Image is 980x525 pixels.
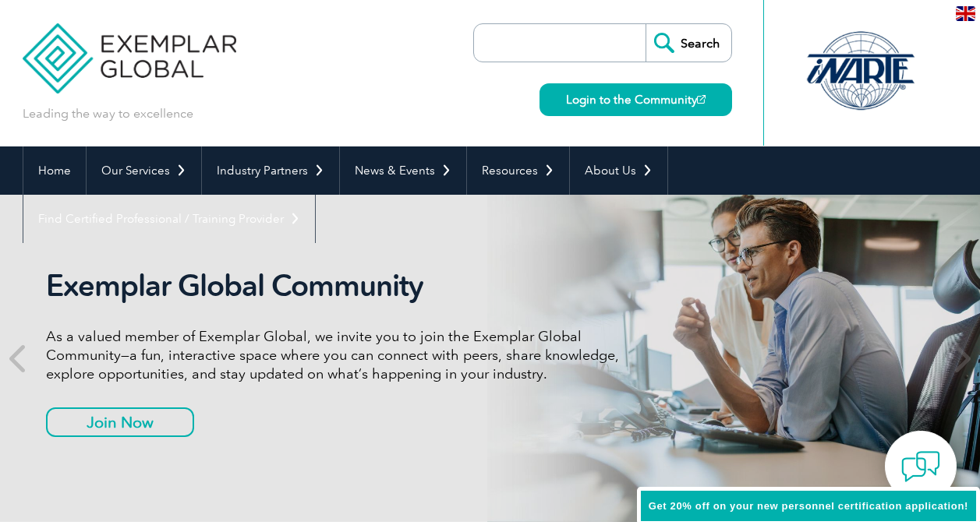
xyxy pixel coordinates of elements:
input: Search [646,24,731,62]
a: Home [23,146,86,195]
a: About Us [570,146,667,195]
img: en [956,6,975,21]
a: News & Events [340,146,466,195]
img: contact-chat.png [901,447,940,486]
a: Industry Partners [202,146,339,195]
a: Login to the Community [540,83,732,116]
a: Find Certified Professional / Training Provider [23,195,315,243]
a: Join Now [46,407,194,437]
a: Resources [467,146,569,195]
span: Get 20% off on your new personnel certification application! [649,500,968,512]
p: As a valued member of Exemplar Global, we invite you to join the Exemplar Global Community—a fun,... [46,327,631,383]
p: Leading the way to excellence [23,105,193,122]
h2: Exemplar Global Community [46,268,631,304]
a: Our Services [87,146,201,195]
img: open_square.png [697,95,706,104]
